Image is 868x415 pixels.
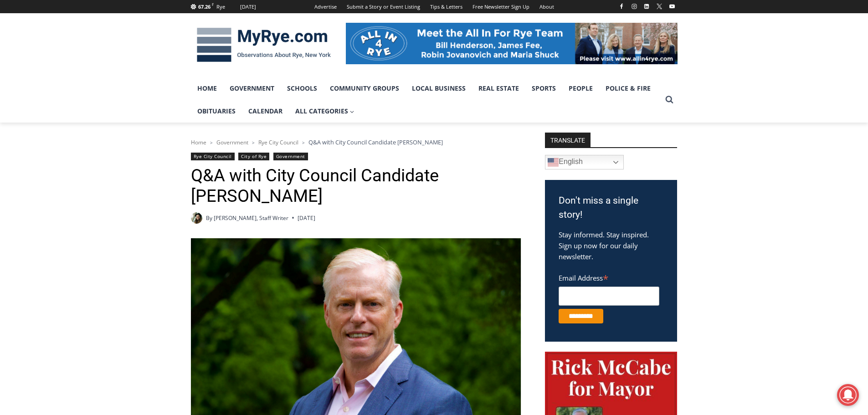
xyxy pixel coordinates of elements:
span: > [302,139,305,146]
a: City of Rye [238,153,269,160]
img: (PHOTO: MyRye.com Intern and Editor Tucker Smith. Contributed.)Tucker Smith, MyRye.com [191,212,202,224]
span: > [252,139,255,146]
a: People [562,77,599,100]
h3: Don't miss a single story! [559,194,663,222]
a: Home [191,77,223,100]
img: en [548,157,559,168]
a: Linkedin [641,1,652,12]
a: Government [223,77,281,100]
a: All Categories [289,100,361,123]
a: English [545,155,624,169]
span: By [206,214,212,222]
a: Calendar [242,100,289,123]
a: Facebook [616,1,627,12]
a: Rye City Council [191,153,235,160]
a: YouTube [667,1,678,12]
div: Rye [216,3,225,11]
label: Email Address [559,269,659,285]
a: [PERSON_NAME], Staff Writer [214,214,288,222]
a: Obituaries [191,100,242,123]
a: Real Estate [472,77,525,100]
span: F [212,2,214,7]
a: Author image [191,212,202,224]
img: MyRye.com [191,21,337,69]
div: [DATE] [240,3,256,11]
a: Government [216,138,248,146]
span: > [210,139,213,146]
h1: Q&A with City Council Candidate [PERSON_NAME] [191,165,521,207]
a: Home [191,138,206,146]
span: 67.26 [198,3,211,10]
span: Q&A with City Council Candidate [PERSON_NAME] [308,138,443,146]
nav: Breadcrumbs [191,138,521,147]
p: Stay informed. Stay inspired. Sign up now for our daily newsletter. [559,229,663,262]
a: Community Groups [324,77,406,100]
a: Sports [525,77,562,100]
a: Government [273,153,308,160]
a: X [654,1,665,12]
strong: TRANSLATE [545,133,591,147]
nav: Primary Navigation [191,77,661,123]
a: Police & Fire [599,77,657,100]
a: Instagram [629,1,640,12]
button: View Search Form [661,92,678,108]
a: Schools [281,77,324,100]
a: Local Business [406,77,472,100]
img: All in for Rye [346,23,678,64]
span: All Categories [295,106,354,116]
a: Rye City Council [258,138,298,146]
time: [DATE] [298,214,315,222]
